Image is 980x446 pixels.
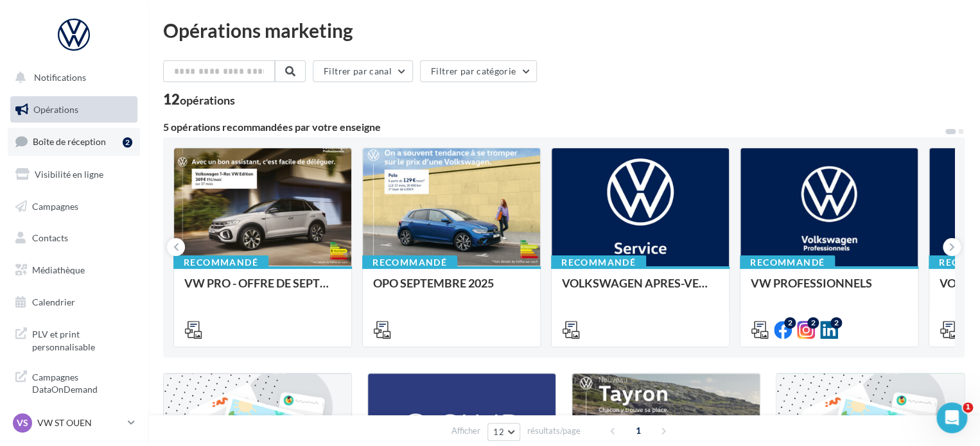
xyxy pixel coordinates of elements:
[487,423,520,441] button: 12
[362,255,457,270] div: Recommandé
[32,296,75,307] span: Calendrier
[784,317,796,329] div: 2
[8,225,140,252] a: Contacts
[751,277,907,302] div: VW PROFESSIONNELS
[963,402,973,413] span: 1
[37,416,123,429] p: VW ST OUEN
[163,21,965,40] div: Opérations marketing
[8,320,140,358] a: PLV et print personnalisable
[8,161,140,188] a: Visibilité en ligne
[8,193,140,220] a: Campagnes
[35,169,103,180] span: Visibilité en ligne
[313,60,413,82] button: Filtrer par canal
[163,122,944,132] div: 5 opérations recommandées par votre enseigne
[10,411,137,435] a: VS VW ST OUEN
[32,264,85,275] span: Médiathèque
[740,255,835,270] div: Recommandé
[807,317,819,329] div: 2
[8,96,140,123] a: Opérations
[34,72,86,83] span: Notifications
[33,136,106,147] span: Boîte de réception
[123,137,132,148] div: 2
[8,128,140,155] a: Boîte de réception2
[32,232,68,243] span: Contacts
[33,104,78,115] span: Opérations
[180,94,235,106] div: opérations
[8,257,140,284] a: Médiathèque
[451,425,480,437] span: Afficher
[8,289,140,316] a: Calendrier
[527,425,581,437] span: résultats/page
[493,427,504,437] span: 12
[562,277,719,302] div: VOLKSWAGEN APRES-VENTE
[184,277,341,302] div: VW PRO - OFFRE DE SEPTEMBRE 25
[173,255,268,270] div: Recommandé
[17,416,28,429] span: VS
[32,325,132,353] span: PLV et print personnalisable
[163,92,235,107] div: 12
[32,200,78,211] span: Campagnes
[373,277,530,302] div: OPO SEPTEMBRE 2025
[830,317,842,329] div: 2
[936,402,967,433] iframe: Intercom live chat
[8,363,140,401] a: Campagnes DataOnDemand
[551,255,646,270] div: Recommandé
[628,420,649,441] span: 1
[420,60,537,82] button: Filtrer par catégorie
[32,368,132,396] span: Campagnes DataOnDemand
[8,64,135,91] button: Notifications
